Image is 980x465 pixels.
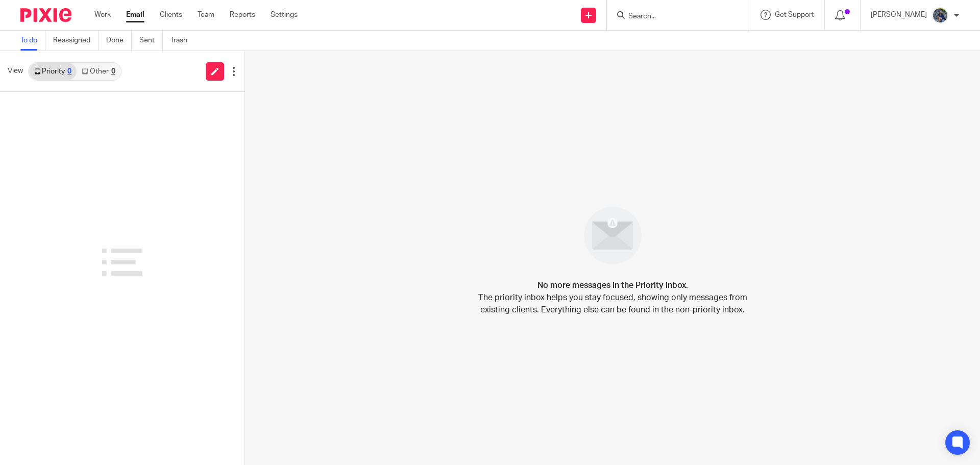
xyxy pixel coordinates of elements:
[20,8,71,22] img: Pixie
[230,10,255,20] a: Reports
[198,10,214,20] a: Team
[871,10,927,20] p: [PERSON_NAME]
[577,200,648,271] img: image
[139,31,163,51] a: Sent
[67,68,71,75] div: 0
[29,63,77,80] a: Priority0
[20,31,45,51] a: To do
[775,11,814,18] span: Get Support
[106,31,132,51] a: Done
[160,10,182,20] a: Clients
[477,291,748,316] p: The priority inbox helps you stay focused, showing only messages from existing clients. Everythin...
[126,10,144,20] a: Email
[77,63,120,80] a: Other0
[627,12,719,21] input: Search
[271,10,298,20] a: Settings
[932,7,948,23] img: 20210918_184149%20(2).jpg
[170,31,195,51] a: Trash
[537,279,688,291] h4: No more messages in the Priority inbox.
[53,31,99,51] a: Reassigned
[111,68,115,75] div: 0
[8,66,23,77] span: View
[94,10,111,20] a: Work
